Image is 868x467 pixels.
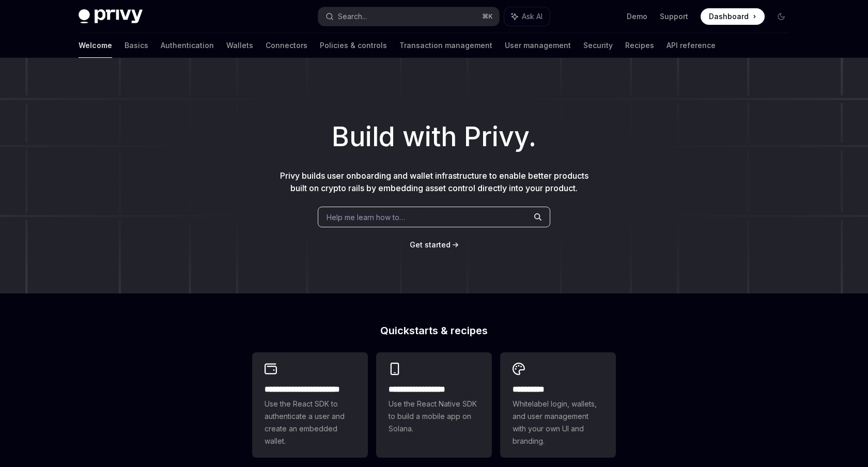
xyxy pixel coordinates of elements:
[79,33,112,58] a: Welcome
[513,398,603,447] span: Whitelabel login, wallets, and user management with your own UI and branding.
[410,240,451,249] span: Get started
[505,33,571,58] a: User management
[773,8,789,25] button: Toggle dark mode
[482,12,493,21] span: ⌘ K
[627,11,647,22] a: Demo
[79,9,143,24] img: dark logo
[399,33,492,58] a: Transaction management
[376,352,492,458] a: **** **** **** ***Use the React Native SDK to build a mobile app on Solana.
[389,398,479,435] span: Use the React Native SDK to build a mobile app on Solana.
[410,240,451,250] a: Get started
[500,352,616,458] a: **** *****Whitelabel login, wallets, and user management with your own UI and branding.
[226,33,253,58] a: Wallets
[161,33,214,58] a: Authentication
[522,11,542,22] span: Ask AI
[265,398,355,447] span: Use the React SDK to authenticate a user and create an embedded wallet.
[252,325,616,336] h2: Quickstarts & recipes
[327,212,405,223] span: Help me learn how to…
[583,33,613,58] a: Security
[709,11,749,22] span: Dashboard
[17,117,851,157] h1: Build with Privy.
[125,33,148,58] a: Basics
[280,170,588,193] span: Privy builds user onboarding and wallet infrastructure to enable better products built on crypto ...
[701,8,765,25] a: Dashboard
[667,33,716,58] a: API reference
[660,11,688,22] a: Support
[266,33,307,58] a: Connectors
[625,33,654,58] a: Recipes
[318,7,499,26] button: Search...⌘K
[504,7,550,26] button: Ask AI
[338,10,367,23] div: Search...
[320,33,387,58] a: Policies & controls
